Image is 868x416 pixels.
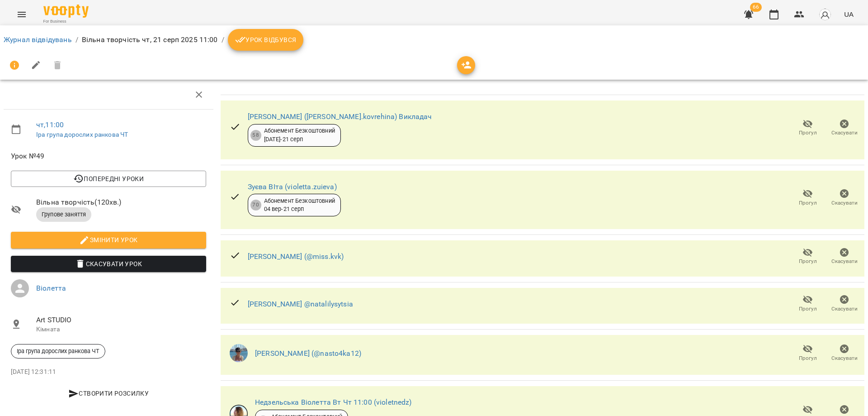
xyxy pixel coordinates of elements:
[36,120,64,129] a: чт , 11:00
[11,232,206,248] button: Змінити урок
[36,197,206,208] span: Вільна творчість ( 120 хв. )
[36,131,128,138] a: Іра група дорослих ранкова ЧТ
[248,182,337,191] a: Зуєва ВІта (violetta.zuieva)
[11,344,105,359] div: Іра група дорослих ранкова ЧТ
[11,347,105,355] span: Іра група дорослих ранкова ЧТ
[799,354,817,362] span: Прогул
[43,19,89,24] span: For Business
[789,340,826,366] button: Прогул
[799,199,817,207] span: Прогул
[11,385,206,402] button: Створити розсилку
[14,388,203,399] span: Створити розсилку
[826,115,863,141] button: Скасувати
[36,325,206,334] p: Кімната
[826,244,863,269] button: Скасувати
[248,252,344,261] a: [PERSON_NAME] (@miss.kvk)
[75,34,78,45] li: /
[831,305,858,313] span: Скасувати
[255,398,412,406] a: Недзельська Віолетта Вт Чт 11:00 (violetnedz)
[18,234,199,245] span: Змінити урок
[4,35,72,44] a: Журнал відвідувань
[840,6,857,23] button: UA
[819,8,831,21] img: avatar_s.png
[831,258,858,265] span: Скасувати
[222,34,224,45] li: /
[831,354,858,362] span: Скасувати
[799,129,817,137] span: Прогул
[826,340,863,366] button: Скасувати
[11,368,206,377] p: [DATE] 12:31:11
[82,34,218,45] p: Вільна творчість чт, 21 серп 2025 11:00
[789,244,826,269] button: Прогул
[18,173,199,184] span: Попередні уроки
[826,185,863,210] button: Скасувати
[831,129,858,137] span: Скасувати
[826,292,863,317] button: Скасувати
[248,112,432,121] a: [PERSON_NAME] ([PERSON_NAME].kovrehina) Викладач
[250,130,261,141] div: 58
[248,300,353,308] a: [PERSON_NAME] @natalilysytsia
[4,29,864,51] nav: breadcrumb
[789,292,826,317] button: Прогул
[18,258,199,269] span: Скасувати Урок
[799,305,817,313] span: Прогул
[36,315,206,325] span: Art STUDIO
[228,29,304,51] button: Урок відбувся
[789,115,826,141] button: Прогул
[831,199,858,207] span: Скасувати
[799,258,817,265] span: Прогул
[11,151,206,162] span: Урок №49
[11,171,206,187] button: Попередні уроки
[264,127,335,143] div: Абонемент Безкоштовний [DATE] - 21 серп
[750,3,762,12] span: 66
[844,10,854,19] span: UA
[264,197,335,214] div: Абонемент Безкоштовний 04 вер - 21 серп
[36,284,66,292] a: Віолетта
[36,210,91,219] span: Групове заняття
[11,256,206,272] button: Скасувати Урок
[789,185,826,210] button: Прогул
[43,5,89,18] img: Voopty Logo
[235,34,297,45] span: Урок відбувся
[250,200,261,210] div: 70
[255,349,361,358] a: [PERSON_NAME] (@nasto4ka12)
[230,344,248,362] img: 1cb9c00e9172faa5653e73f363f1e48b.jpeg
[11,4,33,25] button: Menu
